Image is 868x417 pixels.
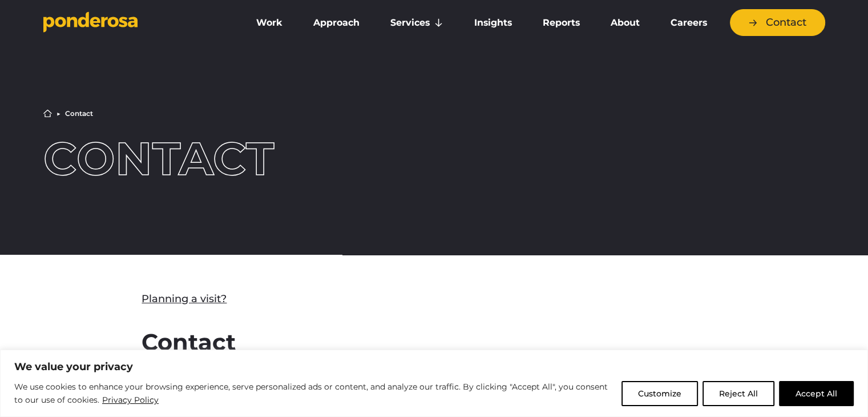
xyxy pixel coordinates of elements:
[597,11,653,35] a: About
[730,9,825,36] a: Contact
[657,11,720,35] a: Careers
[142,325,726,359] h2: Contact
[43,11,226,34] a: Go to homepage
[102,393,159,407] a: Privacy Policy
[14,360,854,374] p: We value your privacy
[377,11,456,35] a: Services
[300,11,373,35] a: Approach
[461,11,524,35] a: Insights
[530,11,593,35] a: Reports
[779,381,854,406] button: Accept All
[142,291,227,307] a: Planning a visit?
[56,110,60,117] li: ▶︎
[703,381,774,406] button: Reject All
[65,110,93,117] li: Contact
[621,381,698,406] button: Customize
[243,11,296,35] a: Work
[43,136,359,182] h1: Contact
[43,109,52,118] a: Home
[14,380,613,407] p: We use cookies to enhance your browsing experience, serve personalized ads or content, and analyz...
